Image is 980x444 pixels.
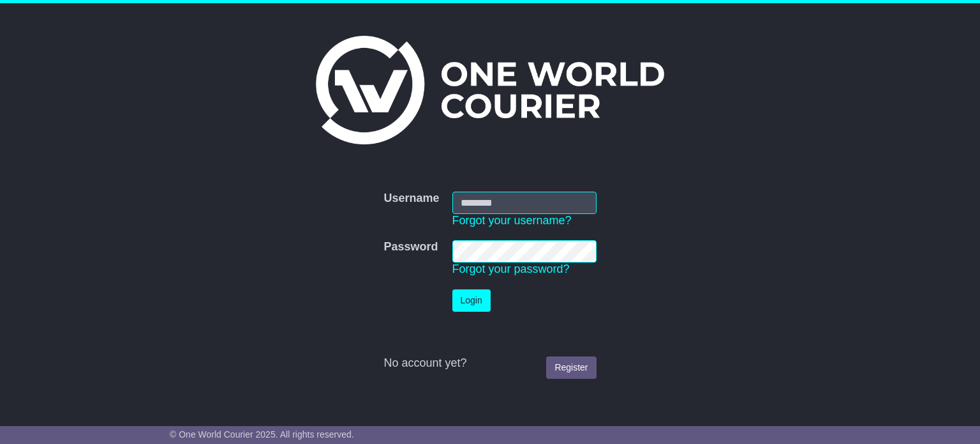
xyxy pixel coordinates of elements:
[383,356,596,371] div: No account yet?
[452,289,491,312] button: Login
[546,356,596,379] a: Register
[383,192,439,206] label: Username
[316,36,664,144] img: One World
[452,214,572,227] a: Forgot your username?
[383,240,438,254] label: Password
[170,429,354,440] span: © One World Courier 2025. All rights reserved.
[452,263,570,275] a: Forgot your password?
